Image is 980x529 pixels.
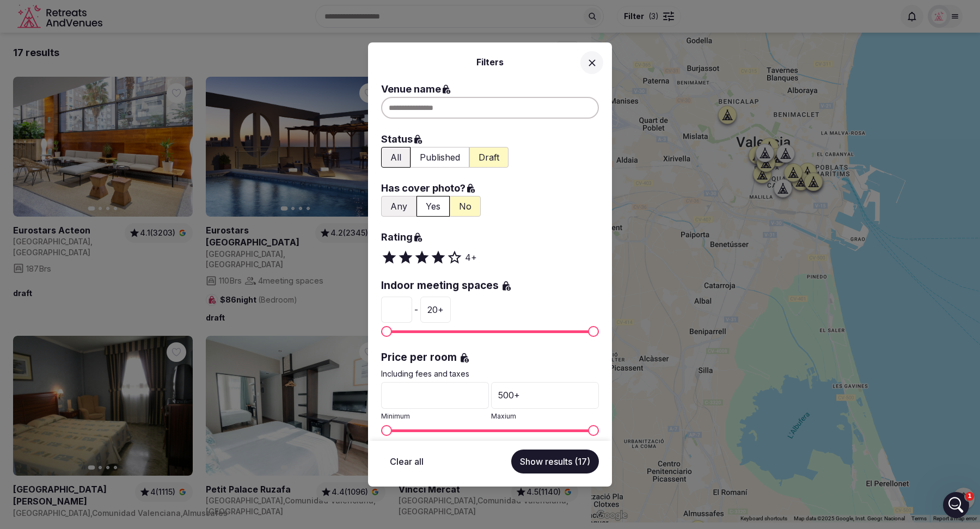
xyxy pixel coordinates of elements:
span: Set rating to 3 [414,249,430,266]
label: Venue name [381,82,599,97]
div: Filter venues by cover photo status [381,196,599,217]
span: Set rating to 5 [446,249,463,266]
span: 1 [965,492,974,501]
div: Filter venues by status [381,147,599,168]
button: Show all venues [381,147,411,168]
button: Show only published venues [411,147,469,168]
label: Price per room [381,350,599,365]
iframe: Intercom live chat [943,492,969,518]
div: 20 + [420,297,451,323]
button: Show results (17) [511,450,599,473]
div: 500 + [491,382,599,408]
span: Maxium [491,412,516,420]
span: Minimum [381,412,410,420]
button: Show only draft venues [469,147,509,168]
button: Clear all [381,450,432,473]
p: Including fees and taxes [381,368,599,379]
h2: Filters [381,56,599,69]
span: Set rating to 4 [430,249,446,266]
span: Set rating to 1 [381,249,397,266]
span: Minimum [381,425,392,436]
label: Rating [381,230,599,245]
label: Indoor meeting spaces [381,279,599,293]
label: Has cover photo? [381,181,599,196]
span: Set rating to 2 [397,249,414,266]
label: Status [381,132,599,147]
span: Maximum [588,326,599,337]
span: Minimum [381,326,392,337]
button: Show all venues [381,196,416,217]
span: Maximum [588,425,599,436]
span: 4 + [465,251,477,264]
span: - [414,303,418,316]
button: Show only venues without cover photos [450,196,481,217]
button: Show only venues with cover photos [416,196,450,217]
